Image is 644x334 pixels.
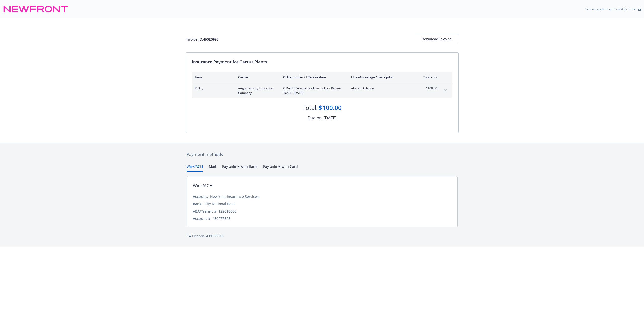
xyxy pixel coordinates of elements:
button: Pay online with Card [263,164,298,172]
div: Account: [193,194,208,199]
div: Line of coverage / description [351,75,410,79]
div: PolicyAegis Security Insurance Company#[DATE] Zero invoice lines policy - Renew- [DATE]-[DATE]Air... [192,83,452,98]
div: Payment methods [187,151,458,158]
div: City National Bank [205,201,235,206]
div: Newfront Insurance Services [210,194,259,199]
div: [DATE] [323,115,337,121]
button: Mail [209,164,216,172]
div: ABA/Transit # [193,208,216,214]
button: Pay online with Bank [222,164,257,172]
div: Carrier [238,75,275,79]
div: CA License # 0H55918 [187,233,458,239]
div: Total: [302,103,318,112]
div: Policy number / Effective date [283,75,343,79]
span: $100.00 [418,86,437,91]
div: Download Invoice [415,34,459,44]
div: Total cost [418,75,437,79]
span: Aircraft Aviation [351,86,410,91]
span: Policy [195,86,230,91]
div: Invoice ID: 4F0E0F93 [186,37,219,42]
button: Download Invoice [415,34,459,44]
p: Secure payments provided by Stripe [585,7,636,11]
div: Bank: [193,201,203,206]
div: Item [195,75,230,79]
button: Wire/ACH [187,164,203,172]
div: 122016066 [218,208,236,214]
div: Insurance Payment for Cactus Plants [192,59,452,65]
div: Wire/ACH [193,182,213,189]
div: Due on [308,115,322,121]
div: $100.00 [319,103,342,112]
div: 450277525 [212,216,230,221]
span: #[DATE] Zero invoice lines policy - Renew - [DATE]-[DATE] [283,86,343,95]
span: Aegis Security Insurance Company [238,86,275,95]
button: expand content [441,86,449,94]
div: Account # [193,216,210,221]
